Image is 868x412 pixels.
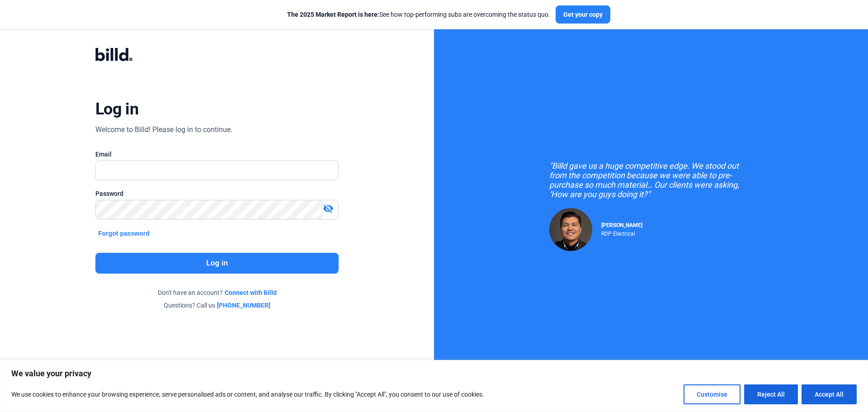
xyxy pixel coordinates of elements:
button: Forgot password [95,228,152,238]
button: Reject All [744,384,798,404]
mat-icon: visibility_off [323,203,334,214]
div: Log in [95,99,138,119]
div: See how top-performing subs are overcoming the status quo. [287,10,550,19]
a: [PHONE_NUMBER] [217,301,270,310]
div: Questions? Call us [95,301,339,310]
div: Password [95,189,339,198]
button: Customise [684,384,741,404]
a: Connect with Billd [225,288,277,297]
span: The 2025 Market Report is here: [287,11,379,18]
p: We value your privacy [11,368,857,379]
button: Accept All [802,384,857,404]
div: RDP Electrical [601,228,642,237]
div: "Billd gave us a huge competitive edge. We stood out from the competition because we were able to... [549,161,753,199]
span: [PERSON_NAME] [601,222,642,228]
div: Welcome to Billd! Please log in to continue. [95,124,232,135]
div: Email [95,150,339,159]
img: Raul Pacheco [549,208,592,251]
button: Log in [95,253,339,274]
p: We use cookies to enhance your browsing experience, serve personalised ads or content, and analys... [11,389,484,400]
div: Don't have an account? [95,288,339,297]
button: Get your copy [556,5,610,24]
